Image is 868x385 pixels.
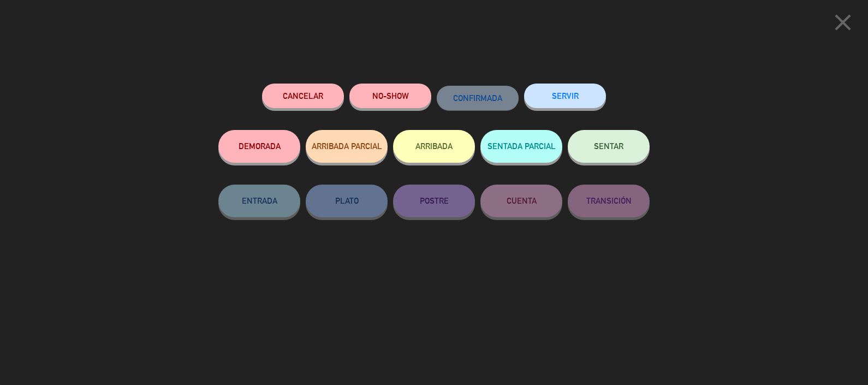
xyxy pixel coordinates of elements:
button: SERVIR [524,84,606,108]
button: POSTRE [393,185,475,217]
button: CUENTA [480,185,562,217]
span: SENTAR [594,141,623,151]
button: CONFIRMADA [437,86,519,110]
button: SENTAR [568,130,650,163]
button: SENTADA PARCIAL [480,130,562,163]
button: NO-SHOW [349,84,431,108]
span: CONFIRMADA [453,93,502,103]
button: PLATO [306,185,388,217]
i: close [829,9,857,36]
button: ARRIBADA [393,130,475,163]
button: ARRIBADA PARCIAL [306,130,388,163]
span: ARRIBADA PARCIAL [312,141,382,151]
button: TRANSICIÓN [568,185,650,217]
button: Cancelar [262,84,344,108]
button: ENTRADA [218,185,300,217]
button: DEMORADA [218,130,300,163]
button: close [826,8,860,40]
